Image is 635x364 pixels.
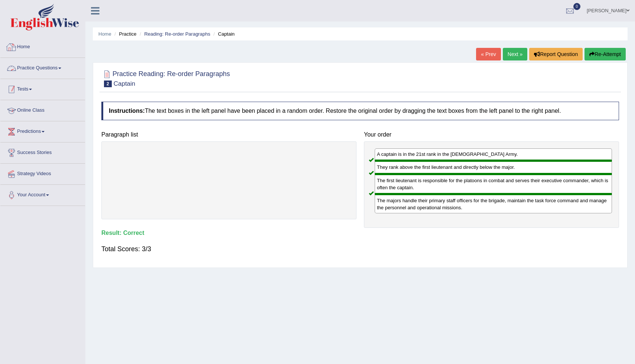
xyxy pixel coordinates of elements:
[573,3,581,10] span: 0
[584,48,626,60] button: Re-Attempt
[98,31,111,37] a: Home
[144,31,210,37] a: Reading: Re-order Paragraphs
[0,121,85,140] a: Predictions
[0,79,85,98] a: Tests
[375,194,612,213] div: The majors handle their primary staff officers for the brigade, maintain the task force command a...
[375,174,612,194] div: The first lieutenant is responsible for the platoons in combat and serves their executive command...
[101,240,619,258] div: Total Scores: 3/3
[0,58,85,76] a: Practice Questions
[503,48,527,60] a: Next »
[113,30,136,37] li: Practice
[375,148,612,161] div: A captain is in the 21st rank in the [DEMOGRAPHIC_DATA] Army.
[101,102,619,120] h4: The text boxes in the left panel have been placed in a random order. Restore the original order b...
[529,48,583,60] button: Report Question
[114,80,136,87] small: Captain
[364,131,619,138] h4: Your order
[0,100,85,119] a: Online Class
[212,30,235,37] li: Captain
[476,48,501,60] a: « Prev
[0,164,85,182] a: Strategy Videos
[101,131,356,138] h4: Paragraph list
[0,185,85,203] a: Your Account
[109,108,145,114] b: Instructions:
[0,142,85,161] a: Success Stories
[101,230,619,236] h4: Result:
[101,69,230,87] h2: Practice Reading: Re-order Paragraphs
[375,161,612,174] div: They rank above the first lieutenant and directly below the major.
[104,81,112,87] span: 2
[0,37,85,55] a: Home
